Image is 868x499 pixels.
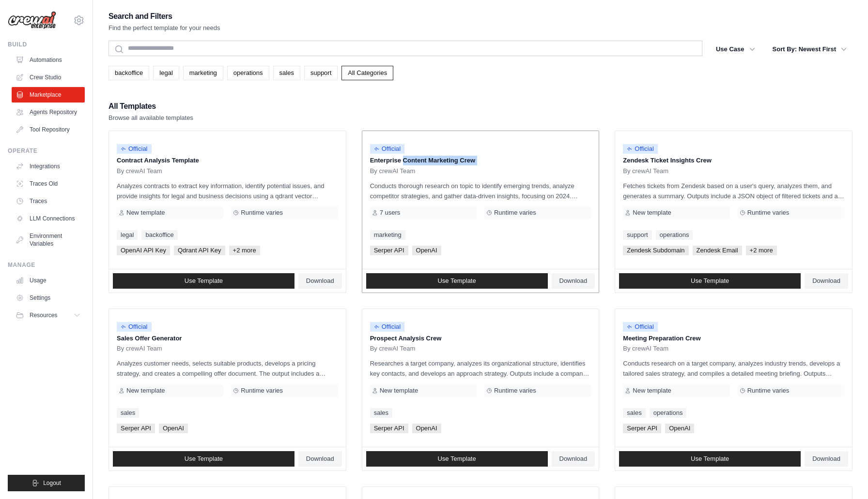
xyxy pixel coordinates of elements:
span: New template [633,387,671,395]
span: By crewAI Team [370,167,416,175]
a: Tool Repository [12,122,85,137]
a: Agents Repository [12,104,85,120]
a: operations [656,230,693,240]
a: legal [117,230,138,240]
span: New template [126,209,165,217]
span: OpenAI [665,424,694,433]
button: Use Case [710,41,761,58]
span: By crewAI Team [370,345,416,352]
span: Official [370,322,405,332]
a: operations [227,66,269,80]
span: Download [559,455,588,463]
p: Browse all available templates [108,113,193,123]
div: Build [8,41,85,48]
a: sales [273,66,300,80]
a: Use Template [366,273,548,289]
span: Download [559,277,588,285]
a: Download [298,273,342,289]
p: Analyzes contracts to extract key information, identify potential issues, and provide insights fo... [117,181,338,201]
span: OpenAI [412,424,441,433]
a: marketing [370,230,405,240]
p: Prospect Analysis Crew [370,334,591,343]
span: Use Template [437,277,476,285]
span: Runtime varies [494,209,536,217]
a: Automations [12,52,85,68]
div: Operate [8,147,85,155]
span: Serper API [117,424,155,433]
span: Serper API [370,424,408,433]
a: marketing [183,66,223,80]
a: Settings [12,290,85,306]
span: Serper API [623,424,661,433]
span: Official [623,322,658,332]
a: Integrations [12,159,85,174]
a: Traces [12,193,85,209]
span: By crewAI Team [117,167,162,175]
span: New template [126,387,165,395]
span: Use Template [185,277,223,285]
p: Find the perfect template for your needs [108,23,220,33]
a: Use Template [619,273,801,289]
span: Download [306,277,334,285]
a: sales [623,408,645,418]
span: Official [117,144,152,154]
a: Download [552,451,595,467]
button: Sort By: Newest First [767,41,852,58]
h2: All Templates [108,100,193,113]
a: sales [117,408,139,418]
a: LLM Connections [12,211,85,226]
a: Use Template [619,451,801,467]
span: Runtime varies [241,209,283,217]
span: Logout [43,479,61,487]
span: Runtime varies [494,387,536,395]
span: Official [623,144,658,154]
span: Use Template [185,455,223,463]
button: Resources [12,308,85,323]
span: Official [117,322,152,332]
span: +2 more [746,246,777,255]
span: Serper API [370,246,408,255]
span: Use Template [691,277,729,285]
span: Runtime varies [747,387,790,395]
span: +2 more [229,246,260,255]
a: Environment Variables [12,228,85,251]
span: By crewAI Team [117,345,162,352]
a: Use Template [113,273,294,289]
button: Logout [8,475,85,491]
p: Enterprise Content Marketing Crew [370,156,591,165]
a: Download [805,273,848,289]
img: Logo [8,11,56,29]
p: Meeting Preparation Crew [623,334,844,343]
span: 7 users [380,209,401,217]
span: Qdrant API Key [174,246,225,255]
span: Runtime varies [747,209,790,217]
h2: Search and Filters [108,10,220,23]
a: Traces Old [12,176,85,191]
a: Download [805,451,848,467]
a: support [304,66,338,80]
p: Zendesk Ticket Insights Crew [623,156,844,165]
span: Zendesk Email [693,246,742,255]
a: Crew Studio [12,70,85,85]
a: Marketplace [12,87,85,103]
span: OpenAI [412,246,441,255]
p: Conducts research on a target company, analyzes industry trends, develops a tailored sales strate... [623,358,844,379]
p: Fetches tickets from Zendesk based on a user's query, analyzes them, and generates a summary. Out... [623,181,844,201]
a: legal [153,66,179,80]
p: Contract Analysis Template [117,156,338,165]
p: Analyzes customer needs, selects suitable products, develops a pricing strategy, and creates a co... [117,358,338,379]
span: New template [380,387,418,395]
a: Download [552,273,595,289]
span: Use Template [691,455,729,463]
p: Conducts thorough research on topic to identify emerging trends, analyze competitor strategies, a... [370,181,591,201]
a: sales [370,408,392,418]
a: Download [298,451,342,467]
div: Manage [8,261,85,269]
p: Researches a target company, analyzes its organizational structure, identifies key contacts, and ... [370,358,591,379]
span: Download [812,277,840,285]
span: Download [306,455,334,463]
a: backoffice [108,66,149,80]
span: By crewAI Team [623,167,668,175]
span: OpenAI [159,424,188,433]
span: Resources [30,311,57,319]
